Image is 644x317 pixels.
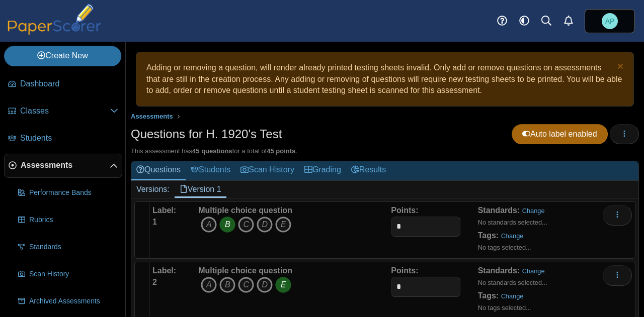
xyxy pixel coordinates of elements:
[152,206,176,215] b: Label:
[201,217,217,233] i: A
[478,279,547,286] small: No standards selected...
[478,304,531,311] small: No tags selected...
[141,57,628,101] div: Adding or removing a question, will render already printed testing sheets invalid. Only add or re...
[391,206,418,215] b: Points:
[152,266,176,275] b: Label:
[478,244,531,251] small: No tags selected...
[346,161,391,180] a: Results
[4,99,122,124] a: Classes
[267,147,295,155] u: 45 points
[20,78,118,89] span: Dashboard
[235,161,299,180] a: Scan History
[4,127,122,151] a: Students
[299,161,346,180] a: Grading
[201,277,217,293] i: A
[192,147,232,155] u: 45 questions
[4,154,122,178] a: Assessments
[615,62,623,73] a: Dismiss notice
[238,277,254,293] i: C
[478,231,499,240] b: Tags:
[131,126,282,143] h1: Questions for H. 1920's Test
[557,10,580,32] a: Alerts
[4,46,121,66] a: Create New
[29,296,118,306] span: Archived Assessments
[257,277,273,293] i: D
[605,18,615,25] span: Adam Pianka
[257,217,273,233] i: D
[29,269,118,279] span: Scan History
[522,207,545,215] a: Change
[20,133,118,144] span: Students
[4,4,105,35] img: PaperScorer
[131,161,186,180] a: Questions
[602,13,618,29] span: Adam Pianka
[391,266,418,275] b: Points:
[238,217,254,233] i: C
[29,242,118,252] span: Standards
[14,289,122,313] a: Archived Assessments
[29,188,118,198] span: Performance Bands
[275,217,291,233] i: E
[4,28,105,36] a: PaperScorer
[522,130,597,138] span: Auto label enabled
[275,277,291,293] i: E
[478,291,499,300] b: Tags:
[501,232,524,240] a: Change
[198,266,292,275] b: Multiple choice question
[198,206,292,215] b: Multiple choice question
[603,265,632,285] button: More options
[219,277,235,293] i: B
[131,113,173,120] span: Assessments
[152,218,157,226] b: 1
[585,9,635,33] a: Adam Pianka
[20,105,110,117] span: Classes
[219,217,235,233] i: B
[478,266,520,275] b: Standards:
[131,147,639,156] div: This assessment has for a total of .
[4,72,122,96] a: Dashboard
[512,124,608,144] a: Auto label enabled
[501,292,524,300] a: Change
[175,181,226,198] a: Version 1
[478,219,547,226] small: No standards selected...
[14,235,122,259] a: Standards
[603,205,632,225] button: More options
[21,160,110,171] span: Assessments
[478,206,520,215] b: Standards:
[522,267,545,275] a: Change
[186,161,235,180] a: Students
[128,111,176,123] a: Assessments
[14,181,122,205] a: Performance Bands
[131,181,175,198] div: Versions:
[14,208,122,232] a: Rubrics
[152,278,157,286] b: 2
[14,262,122,286] a: Scan History
[29,215,118,225] span: Rubrics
